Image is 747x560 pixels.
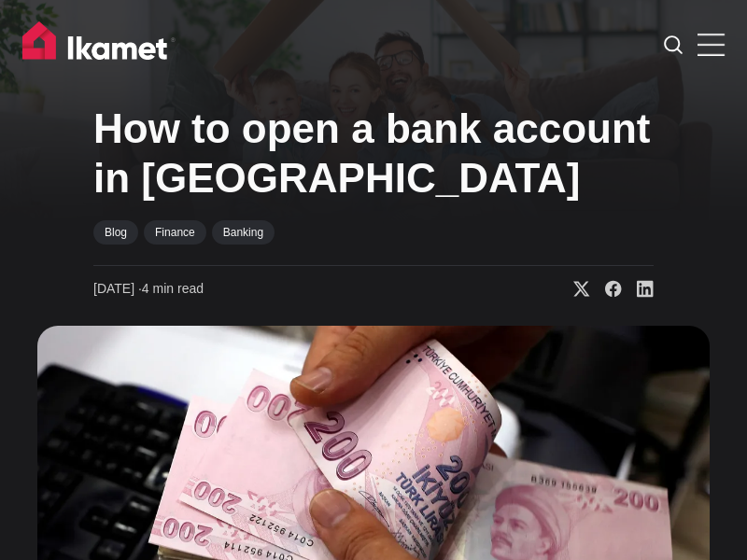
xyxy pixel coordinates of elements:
[144,220,206,245] a: Finance
[93,281,142,296] span: [DATE] ∙
[93,280,204,299] time: 4 min read
[558,280,590,299] a: Share on X
[93,220,138,245] a: Blog
[622,280,654,299] a: Share on Linkedin
[212,220,275,245] a: Banking
[22,21,176,68] img: Ikamet home
[590,280,622,299] a: Share on Facebook
[93,105,654,203] h1: How to open a bank account in [GEOGRAPHIC_DATA]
